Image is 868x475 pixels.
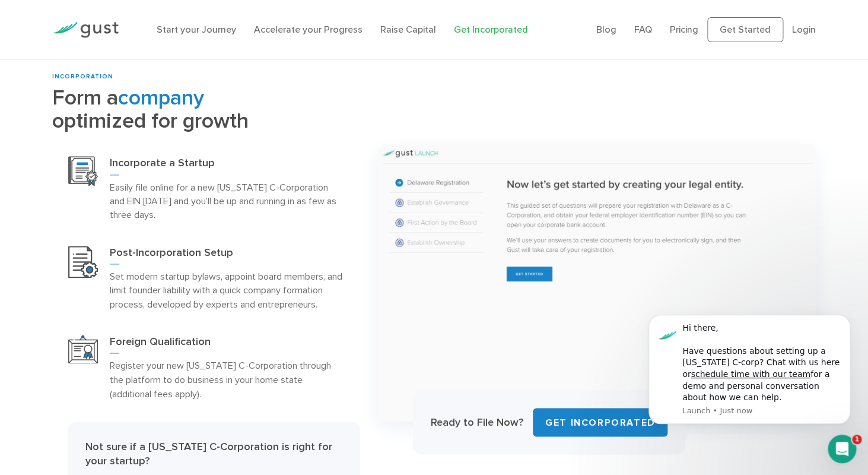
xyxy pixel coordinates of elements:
span: company [118,85,204,110]
img: Post Incorporation Setup [68,246,98,278]
img: 1 Form A Company [378,144,816,421]
strong: Ready to File Now? [431,416,523,428]
p: Register your new [US_STATE] C-Corporation through the platform to do business in your home state... [110,359,344,400]
p: Not sure if a [US_STATE] C-Corporation is right for your startup? [85,439,342,468]
iframe: Intercom live chat [828,435,856,463]
h2: Form a optimized for growth [52,86,360,132]
a: Blog [596,24,616,35]
a: Pricing [670,24,698,35]
a: Accelerate your Progress [254,24,363,35]
a: Raise Capital [380,24,436,35]
img: Incorporation Icon [68,156,98,186]
span: 1 [852,435,861,444]
img: Foreign Qualification [68,335,98,364]
iframe: Intercom notifications message [631,297,868,443]
p: Easily file online for a new [US_STATE] C-Corporation and EIN [DATE] and you’ll be up and running... [110,180,344,221]
h3: Incorporate a Startup [110,156,344,175]
p: Set modern startup bylaws, appoint board members, and limit founder liability with a quick compan... [110,270,344,311]
h3: Post-Incorporation Setup [110,246,344,265]
a: Get INCORPORATED [533,408,668,436]
a: Login [792,24,816,35]
img: Gust Logo [52,22,119,38]
a: Get Started [707,17,783,42]
a: FAQ [634,24,652,35]
a: Start your Journey [157,24,236,35]
h3: Foreign Qualification [110,335,344,354]
a: Get Incorporated [454,24,528,35]
div: INCORPORATION [52,72,360,81]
